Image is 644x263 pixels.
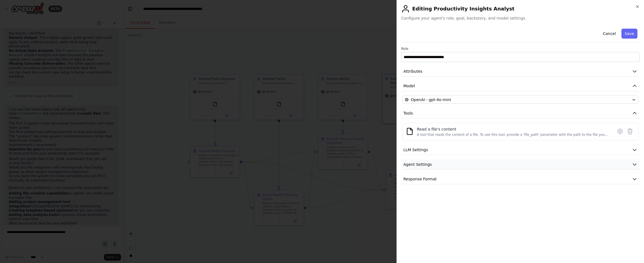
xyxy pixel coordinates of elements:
button: Response Format [401,174,640,184]
label: Role [401,47,640,51]
img: FileReadTool [406,128,414,135]
div: Read a file's content [417,126,610,132]
span: Attributes [403,69,422,74]
button: LLM Settings [401,145,640,155]
button: Configure tool [615,126,625,136]
span: Configure your agent's role, goal, backstory, and model settings. [401,15,640,21]
span: Model [403,83,415,89]
button: Attributes [401,66,640,77]
button: Agent Settings [401,159,640,170]
span: LLM Settings [403,147,428,153]
button: Model [401,81,640,91]
span: Tools [403,110,413,116]
button: Cancel [599,29,619,39]
h2: Editing Productivity Insights Analyst [401,4,640,13]
span: Response Format [403,176,437,182]
button: Delete tool [625,126,635,136]
button: Tools [401,108,640,118]
button: Save [621,29,637,39]
span: OpenAI - gpt-4o-mini [411,97,451,102]
span: Agent Settings [403,162,432,167]
button: OpenAI - gpt-4o-mini [402,96,639,104]
div: A tool that reads the content of a file. To use this tool, provide a 'file_path' parameter with t... [417,132,610,137]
